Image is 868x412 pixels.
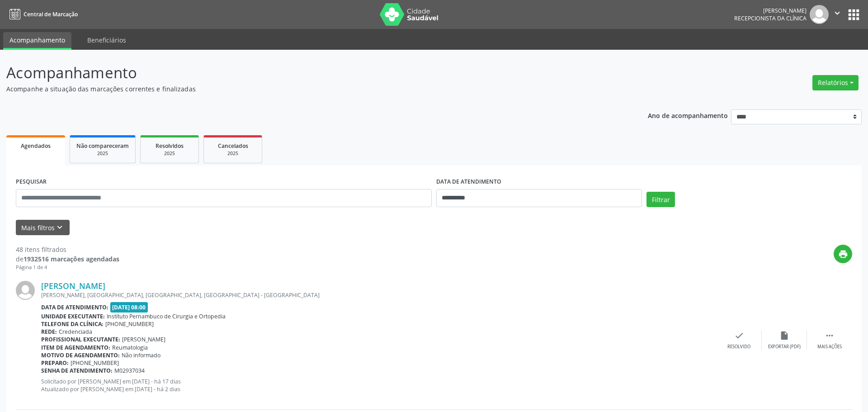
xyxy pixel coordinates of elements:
i: check [734,331,744,341]
img: img [16,281,35,300]
b: Telefone da clínica: [41,320,104,328]
span: Credenciada [59,328,92,336]
b: Senha de atendimento: [41,367,113,374]
span: Recepcionista da clínica [734,14,807,22]
img: img [810,5,829,24]
div: 2025 [147,150,192,157]
p: Acompanhe a situação das marcações correntes e finalizadas [6,84,605,94]
a: Central de Marcação [6,7,78,22]
span: Não compareceram [76,142,129,150]
div: Página 1 de 4 [16,264,119,271]
span: [PERSON_NAME] [122,336,165,343]
label: PESQUISAR [16,175,47,189]
i: keyboard_arrow_down [55,223,65,232]
div: 2025 [76,150,129,157]
button:  [829,5,846,24]
b: Motivo de agendamento: [41,351,120,359]
a: Beneficiários [81,32,132,48]
button: Filtrar [646,192,675,207]
div: Resolvido [727,344,750,350]
b: Data de atendimento: [41,303,108,311]
span: Cancelados [218,142,248,150]
div: de [16,254,119,264]
label: DATA DE ATENDIMENTO [436,175,501,189]
p: Ano de acompanhamento [648,109,728,121]
i:  [825,331,835,341]
b: Rede: [41,328,57,336]
div: [PERSON_NAME] [734,7,807,14]
b: Profissional executante: [41,336,120,343]
button: print [834,245,852,263]
span: [PHONE_NUMBER] [105,320,154,328]
span: Central de Marcação [24,10,78,18]
span: Instituto Pernambuco de Cirurgia e Ortopedia [107,313,226,320]
i: print [838,249,848,259]
span: M02937034 [114,367,145,374]
b: Unidade executante: [41,313,105,320]
p: Solicitado por [PERSON_NAME] em [DATE] - há 17 dias Atualizado por [PERSON_NAME] em [DATE] - há 2... [41,378,717,393]
button: apps [846,7,862,23]
b: Item de agendamento: [41,344,110,351]
div: 48 itens filtrados [16,245,119,254]
div: [PERSON_NAME], [GEOGRAPHIC_DATA], [GEOGRAPHIC_DATA], [GEOGRAPHIC_DATA] - [GEOGRAPHIC_DATA] [41,291,717,299]
a: Acompanhamento [3,32,71,50]
span: Resolvidos [156,142,184,150]
div: Exportar (PDF) [768,344,801,350]
span: Reumatologia [112,344,148,351]
span: Não informado [122,351,160,359]
p: Acompanhamento [6,62,605,84]
a: [PERSON_NAME] [41,281,105,291]
span: Agendados [21,142,51,150]
span: [PHONE_NUMBER] [71,359,119,367]
button: Mais filtroskeyboard_arrow_down [16,220,70,236]
button: Relatórios [812,75,859,90]
b: Preparo: [41,359,69,367]
div: Mais ações [817,344,842,350]
i:  [832,8,842,18]
div: 2025 [210,150,255,157]
span: [DATE] 08:00 [110,302,148,313]
strong: 1932516 marcações agendadas [24,255,119,263]
i: insert_drive_file [779,331,789,341]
